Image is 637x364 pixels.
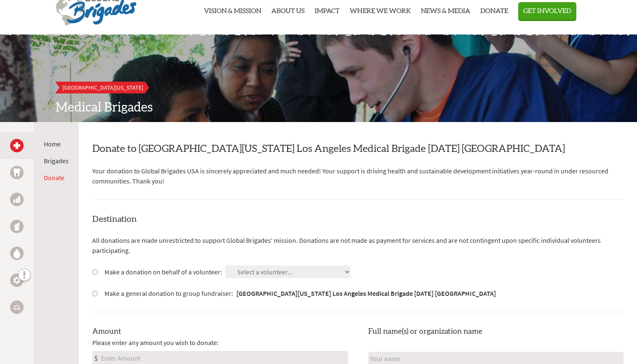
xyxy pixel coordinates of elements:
[10,166,24,179] a: Dental
[56,82,150,93] a: [GEOGRAPHIC_DATA][US_STATE]
[10,247,24,260] a: Water
[10,139,24,152] a: Medical
[10,220,24,233] a: Public Health
[44,157,69,165] a: Brigades
[13,168,20,176] img: Dental
[44,173,64,182] a: Donate
[10,300,24,314] a: Legal Empowerment
[13,222,20,231] img: Public Health
[13,142,20,149] img: Medical
[518,2,576,19] button: Get Involved
[92,235,624,255] p: All donations are made unrestricted to support Global Brigades' mission. Donations are not made a...
[44,139,69,149] li: Home
[236,289,496,298] strong: [GEOGRAPHIC_DATA][US_STATE] Los Angeles Medical Brigade [DATE] [GEOGRAPHIC_DATA]
[56,100,581,115] h2: Medical Brigades
[13,196,20,203] img: Business
[44,156,69,166] li: Brigades
[10,274,24,287] a: Engineering
[92,142,624,156] h2: Donate to [GEOGRAPHIC_DATA][US_STATE] Los Angeles Medical Brigade [DATE] [GEOGRAPHIC_DATA]
[92,337,219,348] span: Please enter any amount you wish to donate:
[368,326,482,337] label: Full name(s) or organization name
[62,84,143,91] span: [GEOGRAPHIC_DATA][US_STATE]
[523,8,571,14] span: Get Involved
[13,277,20,284] img: Engineering
[13,305,20,310] img: Legal Empowerment
[44,173,69,183] li: Donate
[104,288,496,298] label: Make a general donation to group fundraiser:
[92,213,624,225] h4: Destination
[13,248,20,258] img: Water
[10,193,24,206] a: Business
[104,267,222,277] label: Make a donation on behalf of a volunteer:
[44,140,61,148] a: Home
[92,326,121,337] label: Amount
[92,166,624,186] p: Your donation to Global Brigades USA is sincerely appreciated and much needed! Your support is dr...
